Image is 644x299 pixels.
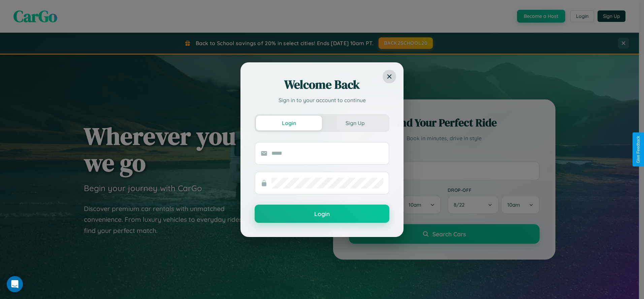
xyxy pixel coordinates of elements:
[256,116,322,130] button: Login
[7,276,23,292] div: Open Intercom Messenger
[255,77,389,93] h2: Welcome Back
[636,136,641,163] div: Give Feedback
[322,116,388,130] button: Sign Up
[255,96,389,104] p: Sign in to your account to continue
[255,205,389,223] button: Login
